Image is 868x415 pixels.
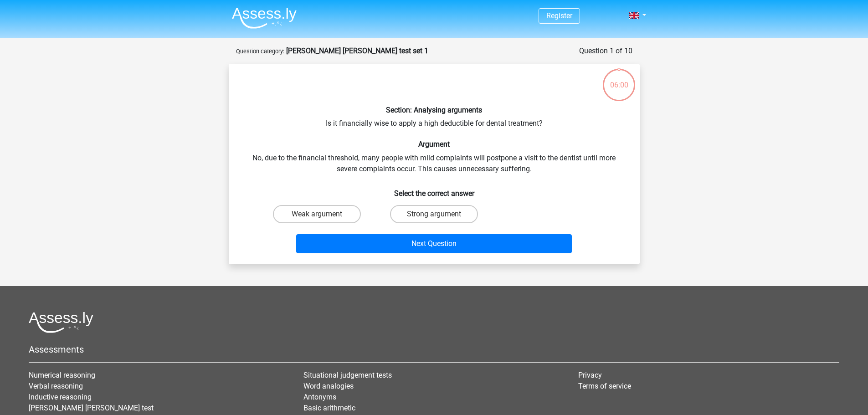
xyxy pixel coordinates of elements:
h6: Argument [243,140,625,149]
a: Numerical reasoning [29,371,95,379]
a: Basic arithmetic [303,404,355,412]
strong: [PERSON_NAME] [PERSON_NAME] test set 1 [286,46,428,55]
a: Antonyms [303,393,336,401]
label: Strong argument [390,205,478,223]
button: Next Question [296,234,572,253]
h6: Section: Analysing arguments [243,106,625,114]
a: Privacy [578,371,602,379]
a: [PERSON_NAME] [PERSON_NAME] test [29,404,154,412]
h6: Select the correct answer [243,182,625,198]
div: 06:00 [602,68,636,91]
a: Terms of service [578,382,631,390]
label: Weak argument [273,205,361,223]
div: Is it financially wise to apply a high deductible for dental treatment? No, due to the financial ... [232,71,636,257]
a: Situational judgement tests [303,371,392,379]
img: Assessly [232,7,297,29]
a: Verbal reasoning [29,382,83,390]
h5: Assessments [29,344,839,355]
img: Assessly logo [29,312,93,333]
a: Inductive reasoning [29,393,92,401]
div: Question 1 of 10 [579,46,632,56]
a: Register [546,11,572,20]
small: Question category: [236,48,284,55]
a: Word analogies [303,382,354,390]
